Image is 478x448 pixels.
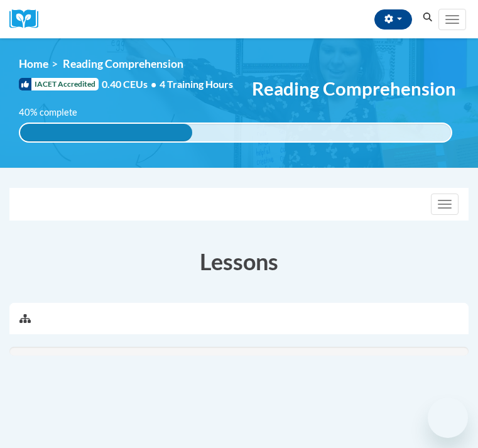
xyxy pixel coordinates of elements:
[102,77,160,91] span: 0.40 CEUs
[428,398,468,438] iframe: Button to launch messaging window
[9,9,47,29] a: Cox Campus
[418,10,437,25] button: Search
[9,246,469,277] h3: Lessons
[374,9,412,30] button: Account Settings
[19,57,48,70] a: Home
[252,77,456,99] span: Reading Comprehension
[9,9,47,29] img: Logo brand
[19,78,99,90] span: IACET Accredited
[63,57,183,70] span: Reading Comprehension
[160,78,233,90] span: 4 Training Hours
[151,78,156,90] span: •
[20,124,192,141] div: 40% complete
[19,106,91,119] label: 40% complete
